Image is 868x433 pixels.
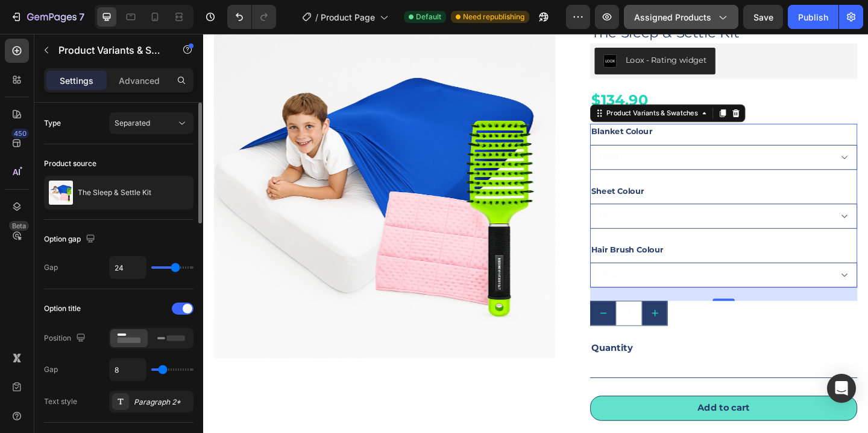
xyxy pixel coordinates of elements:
[827,374,856,403] div: Open Intercom Messenger
[538,399,594,416] div: Add to cart
[44,158,96,169] div: Product source
[421,61,711,84] div: $134.90
[624,5,738,29] button: Assigned Products
[44,262,58,273] div: Gap
[477,291,505,317] button: increment
[44,396,77,407] div: Text style
[315,11,318,24] span: /
[203,34,868,433] iframe: Design area
[421,98,489,115] legend: Blanket Colour
[463,11,524,22] span: Need republishing
[798,11,828,24] div: Publish
[58,43,161,57] p: Product Variants & Swatches
[436,81,540,92] div: Product Variants & Swatches
[416,11,441,22] span: Default
[78,188,151,197] p: The Sleep & Settle Kit
[49,181,73,205] img: product feature img
[9,221,29,231] div: Beta
[44,303,81,314] div: Option title
[788,5,838,29] button: Publish
[321,11,375,24] span: Product Page
[44,231,98,248] div: Option gap
[743,5,783,29] button: Save
[119,74,160,87] p: Advanced
[60,74,93,87] p: Settings
[110,257,146,278] input: Auto
[227,5,276,29] div: Undo/Redo
[5,5,90,29] button: 7
[421,291,448,317] button: decrement
[448,291,477,317] input: quantity
[422,333,710,351] p: Quantity
[634,11,711,24] span: Assigned Products
[109,112,193,134] button: Separated
[44,330,88,347] div: Position
[110,359,146,380] input: Auto
[11,129,29,138] div: 450
[753,12,773,22] span: Save
[421,162,480,180] legend: Sheet Colour
[421,226,502,244] legend: Hair Brush Colour
[421,394,711,421] button: Add to cart
[44,364,58,375] div: Gap
[79,10,84,24] p: 7
[44,118,61,129] div: Type
[115,118,150,127] span: Separated
[134,397,190,408] div: Paragraph 2*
